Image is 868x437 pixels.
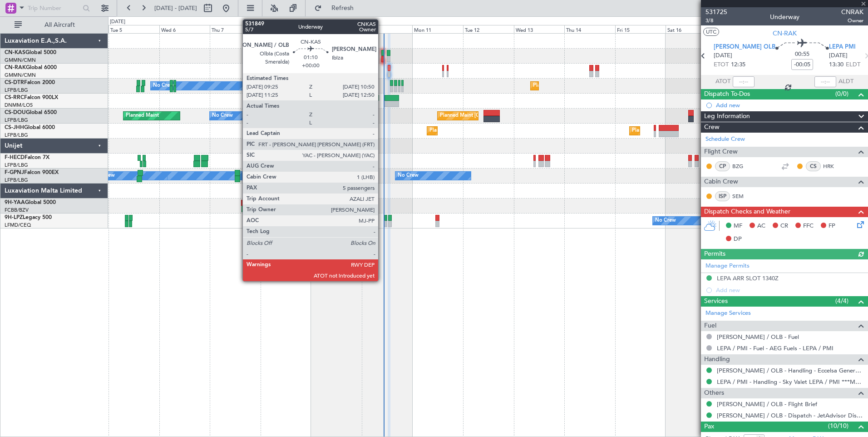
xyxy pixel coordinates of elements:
div: Thu 14 [564,25,615,33]
div: Thu 7 [210,25,261,33]
span: FFC [803,222,814,231]
span: ELDT [846,60,860,70]
a: BZG [732,162,753,170]
div: Mon 11 [412,25,463,33]
span: 12:35 [731,60,745,70]
span: 9H-LPZ [5,215,23,220]
span: CN-RAK [773,29,797,38]
span: DP [734,235,742,244]
span: CS-DOU [5,110,26,115]
a: [PERSON_NAME] / OLB - Handling - Eccelsa General Aviation [PERSON_NAME] / OLB [717,367,863,374]
a: LEPA / PMI - Fuel - AEG Fuels - LEPA / PMI [717,344,833,352]
div: Planned Maint Sofia [533,79,579,93]
span: LEPA PMI [829,43,856,52]
a: HRK [823,162,843,170]
span: Services [704,296,728,307]
span: Handling [704,354,730,365]
a: LFPB/LBG [5,87,28,94]
div: No Crew [250,214,271,228]
a: CN-RAKGlobal 6000 [5,65,57,70]
a: GMMN/CMN [5,72,36,79]
div: Wed 6 [159,25,210,33]
div: Tue 12 [463,25,514,33]
span: 13:30 [829,60,843,70]
a: 9H-YAAGlobal 5000 [5,200,56,205]
div: Planned Maint [GEOGRAPHIC_DATA] ([GEOGRAPHIC_DATA]) [440,109,583,123]
div: Planned Maint Larnaca ([GEOGRAPHIC_DATA] Intl) [277,94,395,108]
div: No Crew [398,169,419,183]
a: LFPB/LBG [5,117,28,124]
span: ALDT [838,77,853,86]
a: Manage Services [705,309,751,318]
span: (4/4) [835,296,848,306]
span: Owner [841,17,863,25]
span: CS-RRC [5,95,24,100]
a: CS-DOUGlobal 6500 [5,110,57,115]
a: CS-RRCFalcon 900LX [5,95,58,100]
a: [PERSON_NAME] / OLB - Fuel [717,333,799,341]
span: All Aircraft [24,22,96,28]
span: F-GPNJ [5,170,24,175]
a: DNMM/LOS [5,102,33,109]
button: All Aircraft [10,18,99,32]
span: Dispatch To-Dos [704,89,750,99]
span: Fuel [704,321,716,331]
span: (0/0) [835,89,848,99]
span: CN-RAK [5,65,26,70]
span: [DATE] [714,51,732,60]
a: LEPA / PMI - Handling - Sky Valet LEPA / PMI ***MYHANDLING*** [717,378,863,386]
span: Pax [704,422,714,432]
a: [PERSON_NAME] / OLB - Dispatch - JetAdvisor Dispatch MT [717,412,863,419]
div: CS [806,161,821,171]
div: Sun 10 [362,25,413,33]
a: CS-DTRFalcon 2000 [5,80,55,85]
div: CP [715,161,730,171]
div: Fri 15 [615,25,666,33]
span: MF [734,222,742,231]
span: Others [704,388,724,398]
div: No Crew [655,214,676,228]
span: Leg Information [704,111,750,122]
span: AC [757,222,765,231]
span: Refresh [324,5,362,11]
span: F-HECD [5,155,25,160]
span: [DATE] - [DATE] [154,4,197,12]
span: [DATE] [829,51,848,60]
div: ISP [715,191,730,201]
div: No Crew [153,79,174,93]
span: (10/10) [828,421,848,431]
a: LFPB/LBG [5,177,28,184]
span: Cabin Crew [704,177,738,187]
span: CNRAK [841,7,863,17]
div: [DATE] [110,18,125,26]
span: 00:55 [795,50,809,59]
a: [PERSON_NAME] / OLB - Flight Brief [717,400,817,408]
a: F-HECDFalcon 7X [5,155,49,160]
div: Planned Maint [GEOGRAPHIC_DATA] ([GEOGRAPHIC_DATA]) [632,124,775,138]
span: CS-JHH [5,125,24,130]
span: 531725 [705,7,727,17]
div: Planned Maint [GEOGRAPHIC_DATA] ([GEOGRAPHIC_DATA]) [429,124,572,138]
span: CR [780,222,788,231]
div: Sat 9 [311,25,362,33]
a: LFPB/LBG [5,132,28,139]
div: Tue 5 [108,25,159,33]
a: CN-KASGlobal 5000 [5,50,56,55]
a: Schedule Crew [705,135,745,144]
button: UTC [703,28,719,36]
a: LFMD/CEQ [5,222,31,228]
div: Wed 13 [514,25,565,33]
button: Refresh [310,1,365,15]
div: No Crew [246,154,267,168]
div: Planned Maint [126,109,159,123]
a: LFPB/LBG [5,162,28,169]
div: Underway [770,12,799,22]
span: ATOT [715,77,730,86]
a: F-GPNJFalcon 900EX [5,170,59,175]
span: 3/8 [705,17,727,25]
span: 9H-YAA [5,200,25,205]
a: SEM [732,192,753,200]
span: FP [829,222,835,231]
a: FCBB/BZV [5,207,29,214]
div: Sat 16 [666,25,716,33]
